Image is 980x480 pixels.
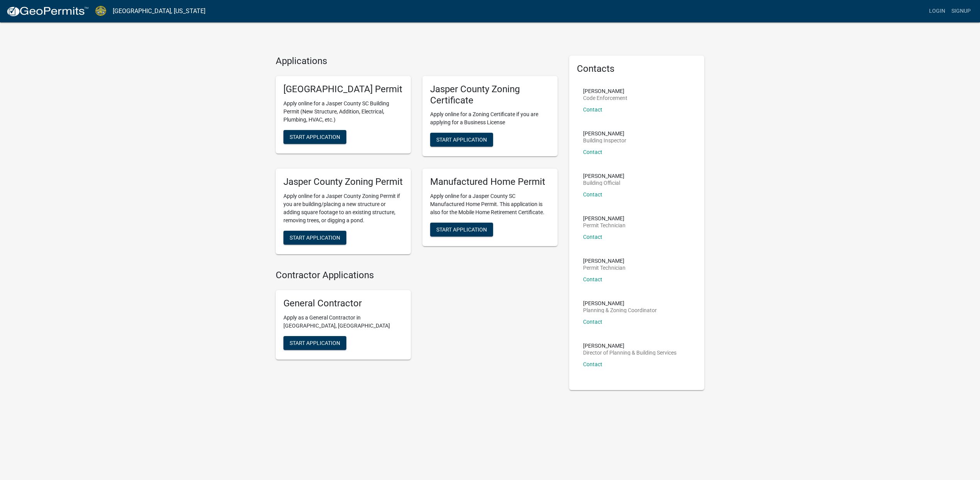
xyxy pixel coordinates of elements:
[583,131,626,136] p: [PERSON_NAME]
[926,4,948,19] a: Login
[583,138,626,143] p: Building Inspector
[583,343,677,348] p: [PERSON_NAME]
[583,173,624,179] p: [PERSON_NAME]
[430,223,493,237] button: Start Application
[290,340,340,346] span: Start Application
[583,319,602,325] a: Contact
[583,234,602,240] a: Contact
[583,95,627,101] p: Code Enforcement
[113,5,205,18] a: [GEOGRAPHIC_DATA], [US_STATE]
[430,176,550,188] h5: Manufactured Home Permit
[583,149,602,155] a: Contact
[583,88,627,94] p: [PERSON_NAME]
[283,192,403,225] p: Apply online for a Jasper County Zoning Permit if you are building/placing a new structure or add...
[283,130,346,144] button: Start Application
[583,308,657,313] p: Planning & Zoning Coordinator
[583,106,602,113] a: Contact
[583,216,626,221] p: [PERSON_NAME]
[430,110,550,127] p: Apply online for a Zoning Certificate if you are applying for a Business License
[283,84,403,95] h5: [GEOGRAPHIC_DATA] Permit
[276,270,558,366] wm-workflow-list-section: Contractor Applications
[583,258,626,264] p: [PERSON_NAME]
[583,265,626,270] p: Permit Technician
[430,192,550,216] p: Apply online for a Jasper County SC Manufactured Home Permit. This application is also for the Mo...
[283,314,403,330] p: Apply as a General Contractor in [GEOGRAPHIC_DATA], [GEOGRAPHIC_DATA]
[276,270,558,281] h4: Contractor Applications
[948,4,974,19] a: Signup
[283,231,346,245] button: Start Application
[283,336,346,350] button: Start Application
[276,56,558,260] wm-workflow-list-section: Applications
[583,361,602,367] a: Contact
[283,100,403,124] p: Apply online for a Jasper County SC Building Permit (New Structure, Addition, Electrical, Plumbin...
[290,134,340,140] span: Start Application
[583,180,624,186] p: Building Official
[430,133,493,147] button: Start Application
[430,84,550,106] h5: Jasper County Zoning Certificate
[95,6,107,16] img: Jasper County, South Carolina
[283,176,403,188] h5: Jasper County Zoning Permit
[583,301,657,306] p: [PERSON_NAME]
[577,63,697,74] h5: Contacts
[583,276,602,282] a: Contact
[583,350,677,355] p: Director of Planning & Building Services
[436,137,487,143] span: Start Application
[276,56,558,67] h4: Applications
[290,235,340,241] span: Start Application
[583,191,602,198] a: Contact
[583,223,626,228] p: Permit Technician
[283,298,403,309] h5: General Contractor
[436,226,487,233] span: Start Application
